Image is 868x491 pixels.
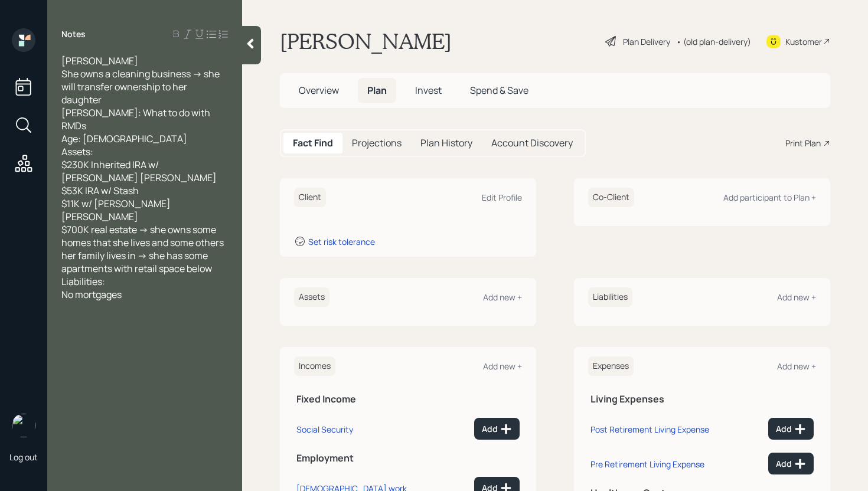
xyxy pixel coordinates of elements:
h6: Client [294,188,326,207]
div: Log out [9,451,38,463]
div: Add [482,423,512,435]
h6: Liabilities [588,287,632,307]
div: Print Plan [785,137,821,149]
h5: Projections [352,138,402,149]
h6: Expenses [588,356,634,376]
h6: Assets [294,287,329,307]
div: • (old plan-delivery) [676,35,751,48]
div: Pre Retirement Living Expense [590,459,704,470]
h5: Living Expenses [590,394,814,405]
div: Add new + [777,292,816,303]
div: Add new + [483,292,522,303]
h6: Co-Client [588,188,634,207]
span: Overview [299,84,339,97]
div: Social Security [296,424,353,435]
h6: Incomes [294,356,335,376]
h5: Employment [296,453,520,464]
button: Add [768,418,814,440]
h5: Fixed Income [296,394,520,405]
div: Add [776,423,806,435]
button: Add [768,453,814,474]
span: Spend & Save [470,84,528,97]
h5: Fact Find [293,138,333,149]
div: Kustomer [785,35,822,48]
h5: Plan History [420,138,472,149]
h5: Account Discovery [491,138,573,149]
label: Notes [61,28,86,40]
div: Add [776,458,806,470]
div: Add participant to Plan + [723,192,816,203]
span: [PERSON_NAME] She owns a cleaning business -> she will transfer ownership to her daughter [PERSON... [61,54,226,301]
span: Invest [415,84,442,97]
div: Add new + [777,361,816,372]
div: Post Retirement Living Expense [590,424,709,435]
div: Edit Profile [482,192,522,203]
div: Set risk tolerance [308,236,375,247]
img: james-distasi-headshot.png [12,414,35,437]
div: Plan Delivery [623,35,670,48]
button: Add [474,418,520,440]
div: Add new + [483,361,522,372]
h1: [PERSON_NAME] [280,28,452,54]
span: Plan [367,84,387,97]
